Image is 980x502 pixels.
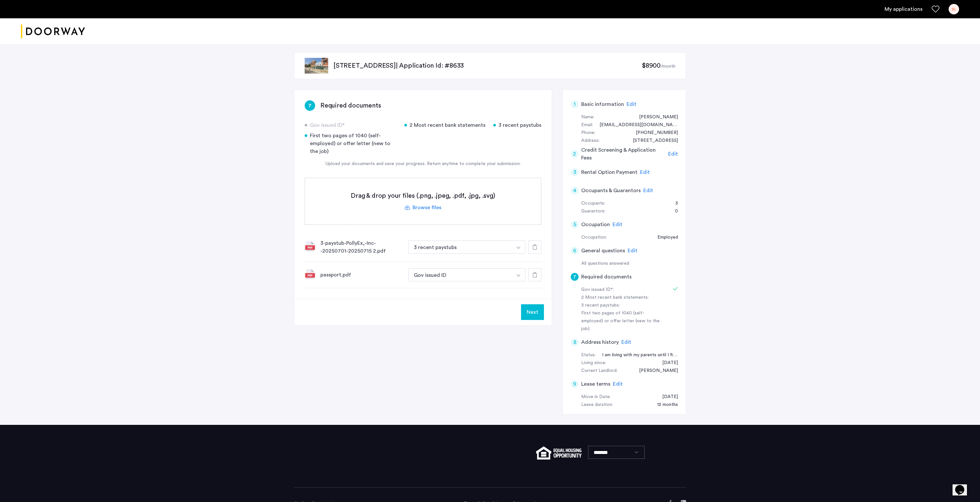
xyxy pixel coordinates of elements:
[581,113,594,121] div: Name:
[512,241,525,254] button: button
[628,248,637,253] span: Edit
[305,58,328,74] img: apartment
[571,221,579,228] div: 5
[581,260,678,268] div: All questions answered
[581,200,605,208] div: Occupants:
[581,351,596,359] div: Status:
[305,160,541,167] div: Upload your documents and save your progress. Return anytime to complete your submission.
[21,19,85,44] img: logo
[581,294,664,302] div: 2 Most recent bank statements:
[642,62,661,69] span: $8900
[581,247,625,255] h5: General questions
[593,121,678,129] div: sli.collabs@gmail.com
[581,168,637,176] h5: Rental Option Payment
[581,208,605,215] div: Guarantors:
[581,129,595,137] div: Phone:
[581,367,617,375] div: Current Landlord:
[408,241,512,254] button: button
[581,137,600,145] div: Address:
[581,187,641,194] h5: Occupants & Guarantors
[953,476,973,495] iframe: chat widget
[613,381,623,387] span: Edit
[885,5,922,13] a: My application
[305,269,315,279] img: file
[21,19,85,44] a: Cazamio logo
[656,393,678,401] div: 09/01/2025
[571,150,579,158] div: 2
[408,268,512,281] button: button
[627,102,636,107] span: Edit
[571,338,579,346] div: 8
[320,101,381,110] h3: Required documents
[333,61,642,70] p: [STREET_ADDRESS] | Application Id: #8633
[571,187,579,194] div: 4
[626,137,678,145] div: 12131 Hallwood Dr
[404,121,485,129] div: 2 Most recent bank statements
[949,4,959,14] div: SL
[493,121,541,129] div: 3 recent paystubs
[305,100,315,111] div: 7
[516,246,520,249] img: arrow
[581,234,607,242] div: Occupation:
[668,151,678,157] span: Edit
[588,446,645,459] select: Language select
[320,239,403,255] div: 3-paystub-PollyEx,-Inc--20250701-20250715 2.pdf
[581,380,610,388] h5: Lease terms
[581,393,611,401] div: Move in Date:
[668,208,678,215] div: 0
[613,222,622,227] span: Edit
[581,302,664,310] div: 3 recent paystubs:
[581,359,606,367] div: Living since:
[596,351,678,359] div: I am living with my parents until I find a spot in new york!
[629,129,678,137] div: +16262347784
[512,268,525,281] button: button
[581,286,664,294] div: Gov issued ID*:
[581,273,632,281] h5: Required documents
[640,170,650,175] span: Edit
[305,132,397,155] div: First two pages of 1040 (self-employed) or offer letter (new to the job)
[581,121,593,129] div: Email:
[581,401,613,409] div: Lease duration:
[571,247,579,255] div: 6
[661,64,675,69] sub: /month
[643,188,653,193] span: Edit
[305,121,397,129] div: Gov issued ID*
[621,340,631,345] span: Edit
[581,100,624,108] h5: Basic information
[581,146,666,162] h5: Credit Screening & Application Fees
[581,338,619,346] h5: Address history
[571,100,579,108] div: 1
[651,401,678,409] div: 12 months
[581,221,610,228] h5: Occupation
[633,367,678,375] div: Mark Li
[669,200,678,208] div: 3
[571,168,579,176] div: 3
[932,5,939,13] a: Favorites
[516,274,520,277] img: arrow
[305,241,315,251] img: file
[320,271,403,279] div: passport.pdf
[633,113,678,121] div: Stephanie Li
[656,359,678,367] div: 01/01/2024
[571,380,579,388] div: 9
[521,304,544,320] button: Next
[581,310,664,333] div: First two pages of 1040 (self-employed) or offer letter (new to the job):
[536,446,582,460] img: equal-housing.png
[571,273,579,281] div: 7
[651,234,678,242] div: Employed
